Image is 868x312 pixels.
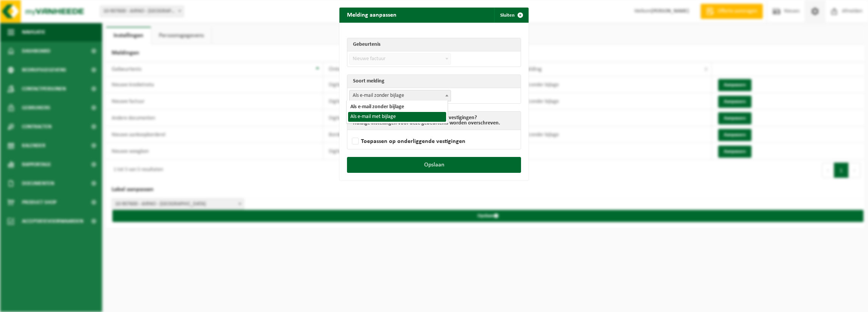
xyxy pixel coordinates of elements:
span: Als e-mail zonder bijlage [349,90,451,101]
h2: Melding aanpassen [339,8,404,22]
span: Nieuwe factuur [350,54,451,64]
button: Sluiten [494,8,528,23]
li: Als e-mail met bijlage [348,112,446,122]
th: Soort melding [347,75,521,88]
th: Gebeurtenis [347,38,521,51]
button: Opslaan [347,157,521,173]
span: Als e-mail zonder bijlage [350,90,451,101]
li: Als e-mail zonder bijlage [348,102,446,112]
span: Nieuwe factuur [349,53,451,65]
label: Toepassen op onderliggende vestigingen [350,136,465,147]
